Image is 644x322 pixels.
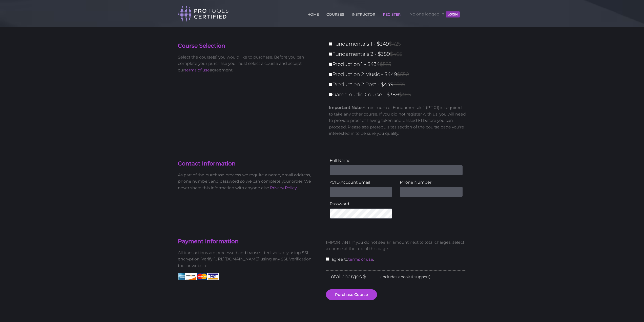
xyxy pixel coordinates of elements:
a: HOME [306,9,320,17]
span: (includes ebook & support) [380,274,430,279]
p: Select the course(s) you would like to purchase. Before you can complete your purchase you must s... [178,54,318,73]
span: $465 [390,51,402,57]
label: Fundamentals 1 - $349 [329,40,469,48]
span: $550 [393,81,405,87]
label: Fundamentals 2 - $389 [329,50,469,59]
span: No one logged in [409,7,460,22]
label: AVID Account Email [330,179,392,186]
span: $425 [389,41,401,47]
h4: Course Selection [178,42,318,50]
input: Production 2 Music - $449$550 [329,73,332,76]
input: Game Audio Course - $389$465 [329,93,332,96]
p: IMPORTANT: If you do not see an amount next to total charges, select a course at the top of this ... [326,239,466,252]
a: REGISTER [382,9,402,17]
label: Production 2 Post - $449 [329,80,469,89]
span: $465 [399,91,411,98]
input: Production 2 Post - $449$550 [329,83,332,86]
span: $525 [380,61,391,67]
a: INSTRUCTOR [350,9,377,17]
label: Phone Number [400,179,463,186]
label: Game Audio Course - $389 [329,90,469,99]
p: A minimum of Fundamentals 1 (PT101) is required to take any other course. If you did not register... [329,104,466,137]
a: terms of use [348,257,373,262]
input: Fundamentals 1 - $349$425 [329,42,332,46]
h4: Payment Information [178,238,318,245]
label: Password [330,201,392,207]
button: LOGIN [446,11,460,17]
input: Production 1 - $434$525 [329,63,332,66]
h4: Contact Information [178,160,318,168]
a: terms of use [185,68,210,72]
strong: Important Note: [329,105,363,110]
button: Purchase Course [326,289,377,300]
img: American Express, Discover, MasterCard, Visa [178,273,219,280]
span: $550 [397,71,409,77]
p: All transactions are processed and transmitted securely using SSL encryption. Verify [URL][DOMAIN... [178,250,318,269]
label: Production 1 - $434 [329,60,469,69]
p: As part of the purchase process we require a name, email address, phone number, and password so w... [178,172,318,191]
a: Privacy Policy [270,185,297,190]
label: Production 2 Music - $449 [329,70,469,79]
img: Pro Tools Certified Logo [178,6,229,22]
a: COURSES [325,9,345,17]
input: Fundamentals 2 - $389$465 [329,52,332,56]
div: I agree to . [322,235,470,270]
div: Total charges $ - [326,270,466,284]
label: Full Name [330,157,463,164]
